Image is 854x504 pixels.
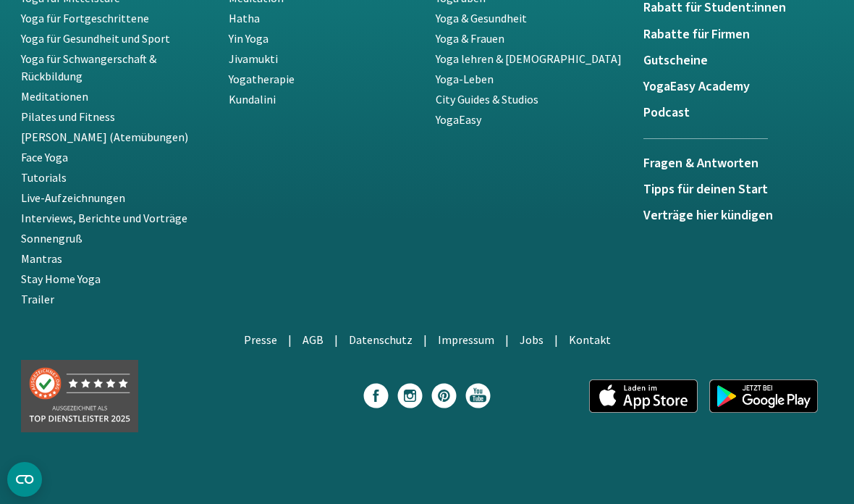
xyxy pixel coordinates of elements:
[436,112,481,127] a: YogaEasy
[244,332,277,347] a: Presse
[643,106,834,120] a: Podcast
[21,211,187,225] a: Interviews, Berichte und Vorträge
[21,190,125,205] a: Live-Aufzeichnungen
[643,138,768,182] a: Fragen & Antworten
[643,209,834,223] a: Verträge hier kündigen
[7,462,42,497] button: CMP-Widget öffnen
[334,331,338,348] li: |
[21,292,54,306] a: Trailer
[229,72,295,86] a: Yogatherapie
[423,331,427,348] li: |
[21,231,83,245] a: Sonnengruß
[520,332,544,347] a: Jobs
[303,332,324,347] a: AGB
[438,332,494,347] a: Impressum
[569,332,611,347] a: Kontakt
[21,51,156,83] a: Yoga für Schwangerschaft & Rückbildung
[349,332,413,347] a: Datenschutz
[229,51,278,66] a: Jivamukti
[21,31,170,46] a: Yoga für Gesundheit und Sport
[643,1,834,15] a: Rabatt für Student:innen
[21,251,62,266] a: Mantras
[643,80,834,94] a: YogaEasy Academy
[21,89,88,104] a: Meditationen
[229,92,276,106] a: Kundalini
[21,11,149,25] a: Yoga für Fortgeschrittene
[643,28,834,42] a: Rabatte für Firmen
[436,92,538,106] a: City Guides & Studios
[505,331,509,348] li: |
[288,331,292,348] li: |
[229,11,260,25] a: Hatha
[21,130,188,144] a: [PERSON_NAME] (Atemübungen)
[436,72,494,86] a: Yoga-Leben
[643,54,834,68] a: Gutscheine
[643,182,834,197] a: Tipps für deinen Start
[21,360,138,432] img: Top Dienstleister 2025
[554,331,558,348] li: |
[436,51,622,66] a: Yoga lehren & [DEMOGRAPHIC_DATA]
[436,31,504,46] a: Yoga & Frauen
[709,379,818,413] img: app_googleplay_de.png
[21,109,115,124] a: Pilates und Fitness
[589,379,698,413] img: app_appstore_de.png
[21,272,101,286] a: Stay Home Yoga
[643,156,768,171] h5: Fragen & Antworten
[21,150,68,164] a: Face Yoga
[229,31,269,46] a: Yin Yoga
[21,170,67,185] a: Tutorials
[436,11,527,25] a: Yoga & Gesundheit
